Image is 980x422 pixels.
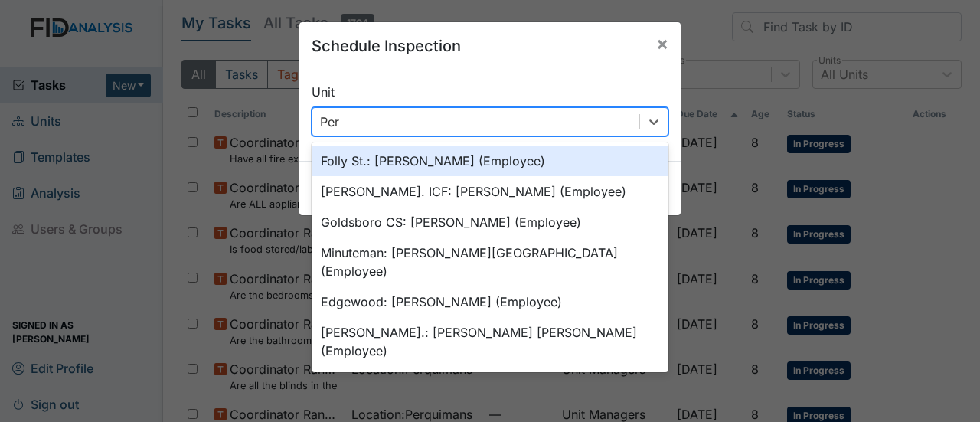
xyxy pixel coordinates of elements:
[312,34,461,57] h5: Schedule Inspection
[644,22,681,65] button: Close
[312,176,668,207] div: [PERSON_NAME]. ICF: [PERSON_NAME] (Employee)
[312,317,668,366] div: [PERSON_NAME].: [PERSON_NAME] [PERSON_NAME] (Employee)
[656,32,668,54] span: ×
[312,366,668,397] div: [PERSON_NAME]: [PERSON_NAME] (Employee)
[312,207,668,237] div: Goldsboro CS: [PERSON_NAME] (Employee)
[312,237,668,286] div: Minuteman: [PERSON_NAME][GEOGRAPHIC_DATA] (Employee)
[312,146,668,176] div: Folly St.: [PERSON_NAME] (Employee)
[312,83,335,101] label: Unit
[312,286,668,317] div: Edgewood: [PERSON_NAME] (Employee)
